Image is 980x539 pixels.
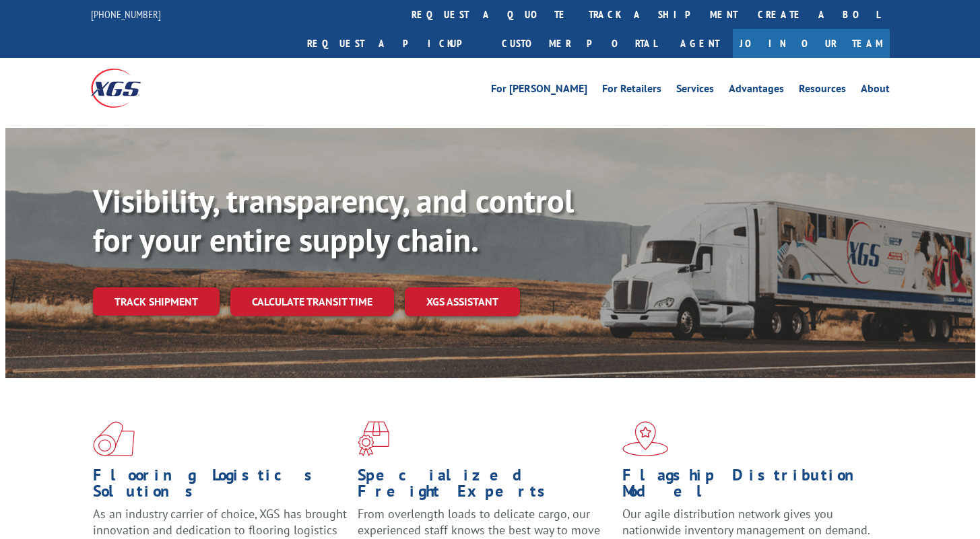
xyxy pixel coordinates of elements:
[729,83,784,98] a: Advantages
[799,83,846,98] a: Resources
[602,83,661,98] a: For Retailers
[622,421,669,456] img: xgs-icon-flagship-distribution-model-red
[297,29,492,58] a: Request a pickup
[93,467,348,506] h1: Flooring Logistics Solutions
[358,421,389,456] img: xgs-icon-focused-on-flooring-red
[405,287,520,316] a: XGS ASSISTANT
[676,83,714,98] a: Services
[622,467,877,506] h1: Flagship Distribution Model
[861,83,890,98] a: About
[492,29,667,58] a: Customer Portal
[622,506,870,538] span: Our agile distribution network gives you nationwide inventory management on demand.
[93,180,574,260] b: Visibility, transparency, and control for your entire supply chain.
[93,421,135,456] img: xgs-icon-total-supply-chain-intelligence-red
[358,467,612,506] h1: Specialized Freight Experts
[733,29,890,58] a: Join Our Team
[491,83,587,98] a: For [PERSON_NAME]
[230,287,394,316] a: Calculate transit time
[91,7,161,21] a: [PHONE_NUMBER]
[93,287,220,316] a: Track shipment
[667,29,733,58] a: Agent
